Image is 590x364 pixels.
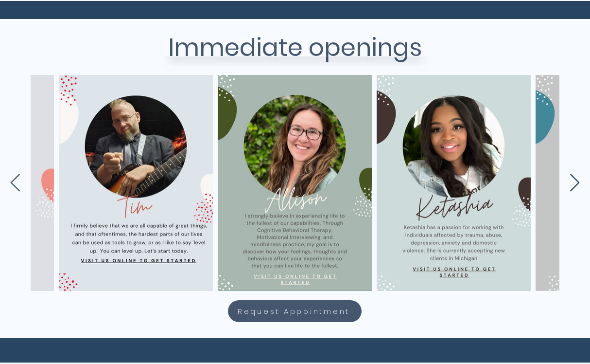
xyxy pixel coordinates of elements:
[228,300,362,322] a: Request Appointment
[218,75,372,291] img: Allison
[57,29,533,66] h2: Immediate openings
[10,174,21,193] button: Previous Item
[238,306,350,317] span: Request Appointment
[569,174,580,193] button: Next Item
